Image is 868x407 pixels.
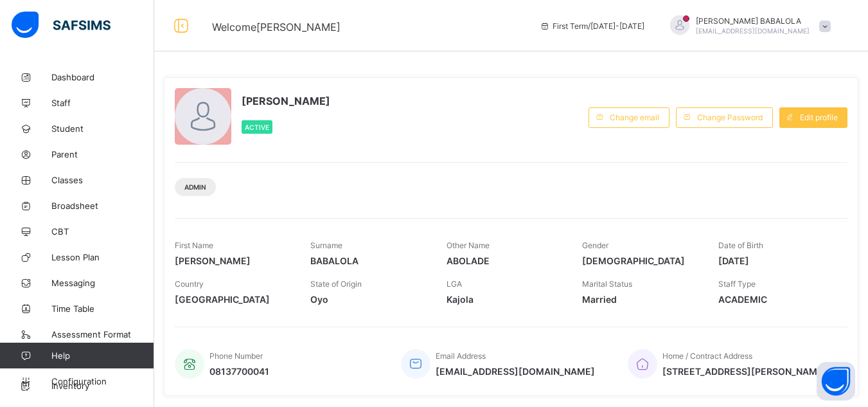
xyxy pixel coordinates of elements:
span: ABOLADE [447,255,563,266]
span: Broadsheet [51,201,154,211]
span: State of Origin [310,279,362,289]
span: [GEOGRAPHIC_DATA] [175,294,291,305]
span: session/term information [540,21,644,31]
span: Other Name [447,240,490,250]
span: Help [51,350,154,361]
span: Active [245,123,269,131]
span: Parent [51,149,154,159]
span: [DEMOGRAPHIC_DATA] [582,255,698,266]
span: Staff [51,98,154,108]
span: [STREET_ADDRESS][PERSON_NAME] [662,366,827,377]
span: Classes [51,175,154,185]
span: 08137700041 [209,366,269,377]
span: Country [175,279,204,289]
div: DANIELBABALOLA [657,15,837,37]
span: Change Password [697,113,763,122]
span: BABALOLA [310,255,427,266]
span: Change email [610,113,659,122]
span: CBT [51,226,154,237]
button: Open asap [817,362,855,401]
span: Kajola [447,294,563,305]
span: Married [582,294,698,305]
span: Configuration [51,376,154,386]
span: Time Table [51,303,154,314]
span: Student [51,123,154,134]
span: Welcome [PERSON_NAME] [212,21,341,33]
span: Oyo [310,294,427,305]
span: Messaging [51,278,154,288]
span: [EMAIL_ADDRESS][DOMAIN_NAME] [436,366,595,377]
span: [EMAIL_ADDRESS][DOMAIN_NAME] [696,27,810,35]
span: Staff Type [718,279,756,289]
span: Date of Birth [718,240,763,250]
span: Email Address [436,351,486,361]
span: First Name [175,240,213,250]
span: Assessment Format [51,329,154,339]
span: Marital Status [582,279,632,289]
span: Dashboard [51,72,154,82]
span: Edit profile [800,113,838,122]
span: Lesson Plan [51,252,154,262]
span: Surname [310,240,342,250]
span: [PERSON_NAME] BABALOLA [696,16,810,26]
span: Phone Number [209,351,263,361]
span: [DATE] [718,255,835,266]
span: Home / Contract Address [662,351,752,361]
span: [PERSON_NAME] [175,255,291,266]
span: ACADEMIC [718,294,835,305]
span: LGA [447,279,462,289]
span: Admin [184,183,206,191]
img: safsims [12,12,111,39]
span: Gender [582,240,608,250]
span: [PERSON_NAME] [242,95,330,107]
